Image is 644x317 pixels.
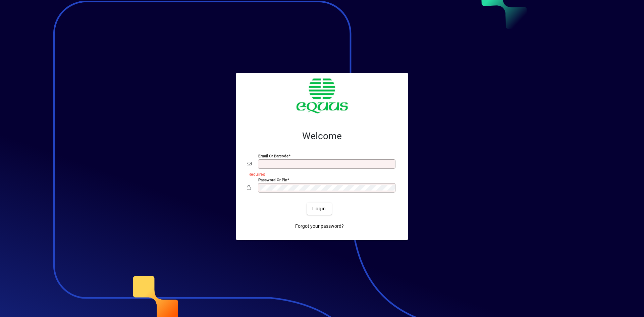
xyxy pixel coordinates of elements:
span: Login [312,205,326,212]
mat-error: Required [249,170,392,177]
h2: Welcome [247,130,397,142]
a: Forgot your password? [292,220,346,232]
mat-label: Password or Pin [258,177,287,182]
span: Forgot your password? [295,223,344,230]
mat-label: Email or Barcode [258,154,288,158]
button: Login [307,203,331,215]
